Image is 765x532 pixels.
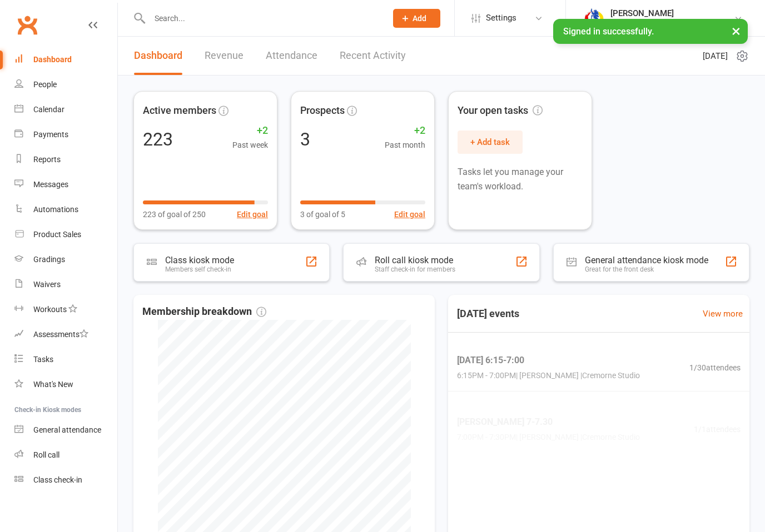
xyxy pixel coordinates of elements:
[726,19,746,43] button: ×
[33,105,64,114] div: Calendar
[340,37,406,75] a: Recent Activity
[14,122,117,147] a: Payments
[33,280,61,289] div: Waivers
[33,255,65,264] div: Gradings
[375,265,455,273] div: Staff check-in for members
[143,208,206,220] span: 223 of goal of 250
[232,123,268,139] span: +2
[14,443,117,468] a: Roll call
[33,180,68,189] div: Messages
[694,423,741,435] span: 1 / 1 attendees
[448,304,528,324] h3: [DATE] events
[385,139,425,151] span: Past month
[585,255,708,265] div: General attendance kiosk mode
[14,347,117,372] a: Tasks
[14,72,117,97] a: People
[300,103,345,119] span: Prospects
[457,431,640,443] span: 7:00PM - 7:30PM | [PERSON_NAME] | Cremorne Studio
[143,103,216,119] span: Active members
[33,80,57,89] div: People
[413,14,426,23] span: Add
[14,297,117,322] a: Workouts
[143,131,173,148] div: 223
[33,355,53,364] div: Tasks
[583,7,605,29] img: thumb_image1719552652.png
[205,37,244,75] a: Revenue
[146,11,379,26] input: Search...
[385,123,425,139] span: +2
[457,370,640,382] span: 6:15PM - 7:00PM | [PERSON_NAME] | Cremorne Studio
[232,139,268,151] span: Past week
[13,11,41,39] a: Clubworx
[486,6,516,31] span: Settings
[300,131,310,148] div: 3
[458,131,523,154] button: + Add task
[33,330,88,339] div: Assessments
[394,208,425,220] button: Edit goal
[33,475,82,484] div: Class check-in
[14,172,117,197] a: Messages
[14,468,117,493] a: Class kiosk mode
[165,255,234,265] div: Class kiosk mode
[165,265,234,273] div: Members self check-in
[142,304,266,320] span: Membership breakdown
[14,197,117,222] a: Automations
[14,222,117,247] a: Product Sales
[237,208,268,220] button: Edit goal
[703,307,743,320] a: View more
[33,155,61,164] div: Reports
[610,18,734,28] div: North Shore Mixed Martial Arts Club
[703,49,728,63] span: [DATE]
[689,362,741,374] span: 1 / 30 attendees
[457,415,640,429] span: [PERSON_NAME] 7-7.30
[14,372,117,397] a: What's New
[14,147,117,172] a: Reports
[585,265,708,273] div: Great for the front desk
[33,425,101,434] div: General attendance
[14,97,117,122] a: Calendar
[375,255,455,265] div: Roll call kiosk mode
[610,8,734,18] div: [PERSON_NAME]
[33,205,78,214] div: Automations
[266,37,317,75] a: Attendance
[14,322,117,347] a: Assessments
[14,247,117,272] a: Gradings
[457,353,640,368] span: [DATE] 6:15-7:00
[300,208,345,220] span: 3 of goal of 5
[393,9,440,28] button: Add
[33,55,72,64] div: Dashboard
[14,272,117,297] a: Waivers
[458,165,583,193] p: Tasks let you manage your team's workload.
[33,380,73,389] div: What's New
[134,37,182,75] a: Dashboard
[33,230,81,239] div: Product Sales
[563,26,654,37] span: Signed in successfully.
[33,130,68,139] div: Payments
[14,418,117,443] a: General attendance kiosk mode
[14,47,117,72] a: Dashboard
[458,103,543,119] span: Your open tasks
[33,450,59,459] div: Roll call
[33,305,67,314] div: Workouts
